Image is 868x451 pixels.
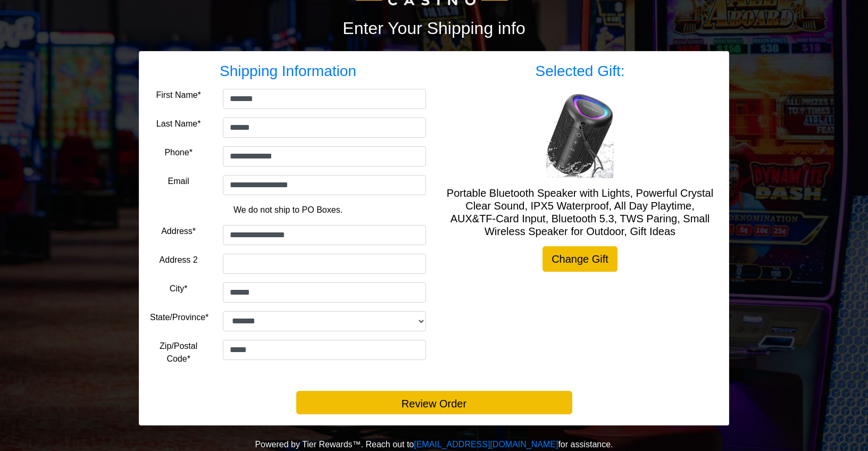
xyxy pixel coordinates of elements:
label: Last Name* [156,118,201,130]
h2: Enter Your Shipping info [139,18,729,38]
label: City* [170,282,188,295]
label: First Name* [156,89,201,102]
label: Zip/Postal Code* [150,340,207,365]
label: Address 2 [160,254,198,266]
button: Review Order [296,391,572,414]
label: Phone* [164,146,193,159]
a: [EMAIL_ADDRESS][DOMAIN_NAME] [414,440,558,449]
h3: Shipping Information [150,62,426,80]
p: We do not ship to PO Boxes. [158,204,418,216]
label: Address* [161,225,196,238]
h5: Portable Bluetooth Speaker with Lights, Powerful Crystal Clear Sound, IPX5 Waterproof, All Day Pl... [442,187,718,238]
img: Portable Bluetooth Speaker with Lights, Powerful Crystal Clear Sound, IPX5 Waterproof, All Day Pl... [538,93,623,178]
span: Powered by Tier Rewards™. Reach out to for assistance. [255,440,613,449]
label: State/Province* [150,311,208,324]
label: Email [168,175,189,188]
h3: Selected Gift: [442,62,718,80]
a: Change Gift [542,246,617,272]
